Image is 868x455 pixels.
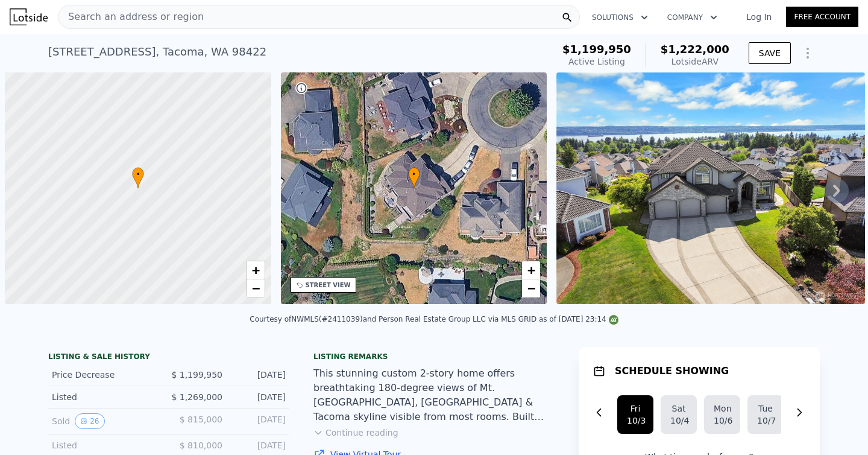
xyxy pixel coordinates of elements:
img: Lotside [10,8,48,25]
button: Mon10/6 [704,395,740,434]
div: [STREET_ADDRESS] , Tacoma , WA 98422 [48,43,266,60]
div: • [408,167,420,188]
div: Fri [627,402,644,415]
div: 10/4 [670,415,687,427]
span: $ 1,199,950 [171,370,222,380]
div: 10/3 [627,415,644,427]
span: $ 1,269,000 [171,392,222,402]
div: STREET VIEW [306,281,351,290]
h1: SCHEDULE SHOWING [615,364,729,378]
a: Zoom out [522,279,540,297]
div: LISTING & SALE HISTORY [48,352,289,364]
div: Listed [52,391,159,403]
button: Show Options [796,41,820,65]
button: Company [658,7,727,28]
span: − [527,281,535,296]
div: [DATE] [232,391,286,403]
button: Sat10/4 [661,395,697,434]
span: − [251,281,259,296]
div: 10/7 [757,415,774,427]
span: Search an address or region [58,10,204,24]
div: Sold [52,413,159,429]
span: Active Listing [568,57,625,66]
a: Zoom in [247,261,265,279]
button: Tue10/7 [747,395,784,434]
span: + [251,262,259,278]
div: [DATE] [232,413,286,429]
a: Free Account [786,7,858,27]
div: Price Decrease [52,369,159,381]
button: Solutions [582,7,658,28]
span: $1,222,000 [661,43,729,56]
span: $1,199,950 [562,43,631,56]
a: Zoom in [522,261,540,279]
span: $ 815,000 [180,415,222,424]
img: NWMLS Logo [609,315,618,325]
a: Zoom out [247,279,265,297]
button: SAVE [749,42,791,64]
span: • [132,169,144,180]
div: Mon [714,402,731,415]
span: • [408,169,420,180]
div: 10/6 [714,415,731,427]
button: Continue reading [313,427,398,439]
div: Lotside ARV [661,56,729,68]
div: Courtesy of NWMLS (#2411039) and Person Real Estate Group LLC via MLS GRID as of [DATE] 23:14 [250,315,618,323]
div: Listing remarks [313,352,555,361]
span: $ 810,000 [180,441,222,450]
div: Sat [670,402,687,415]
button: View historical data [75,413,104,429]
a: Log In [732,11,786,23]
div: Listed [52,439,159,451]
div: [DATE] [232,439,286,451]
span: + [527,262,535,278]
button: Fri10/3 [617,395,653,434]
div: This stunning custom 2-story home offers breathtaking 180-degree views of Mt. [GEOGRAPHIC_DATA], ... [313,366,555,424]
img: Sale: 167231460 Parcel: 100923238 [556,72,865,304]
div: • [132,167,144,188]
div: Tue [757,402,774,415]
div: [DATE] [232,369,286,381]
